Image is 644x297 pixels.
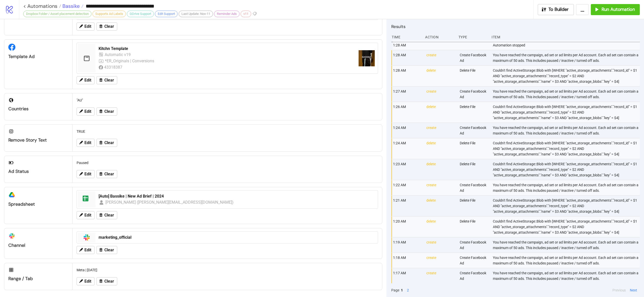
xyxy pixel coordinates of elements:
[493,268,641,283] div: You have reached the campaign, ad set or ad limits per Ad account. Each ad set can contain a maxi...
[105,58,155,64] div: *ER_Originals | Conversions
[611,287,628,293] button: Previous
[459,180,489,195] div: Create Facebook Ad
[392,23,640,30] h2: Results
[8,242,68,248] div: Channel
[84,109,91,114] span: Edit
[393,268,423,283] div: 1:17 AM
[359,50,375,66] img: https://scontent-fra5-1.xx.fbcdn.net/v/t15.5256-10/538381676_1670524073604994_3817829372521593237...
[77,211,95,219] button: Edit
[426,87,456,102] div: create
[8,137,68,143] div: Remove Story Text
[426,217,456,237] div: delete
[459,102,489,123] div: Delete File
[84,24,91,29] span: Edit
[426,138,456,159] div: delete
[97,76,117,84] button: Clear
[77,139,95,147] button: Edit
[459,268,489,283] div: Create Facebook Ad
[104,78,114,83] span: Clear
[576,4,589,15] button: ...
[104,109,114,114] span: Clear
[105,199,234,205] div: [PERSON_NAME] ([PERSON_NAME][EMAIL_ADDRESS][DOMAIN_NAME])
[392,32,421,42] div: Time
[393,196,423,216] div: 1:21 AM
[214,11,240,17] div: Reminder Ads
[104,248,114,252] span: Clear
[549,7,569,12] span: To Builder
[426,50,456,65] div: create
[97,139,117,147] button: Clear
[459,217,489,237] div: Delete File
[77,22,95,31] button: Edit
[77,277,95,285] button: Edit
[84,279,91,284] span: Edit
[426,66,456,86] div: delete
[602,7,635,12] span: Run Automation
[426,123,456,138] div: create
[459,159,489,180] div: Delete File
[23,4,61,9] a: < Automations
[393,237,423,253] div: 1:19 AM
[77,170,95,178] button: Edit
[8,54,68,60] div: Template Ad
[493,50,641,65] div: You have reached the campaign, ad set or ad limits per Ad account. Each ad set can contain a maxi...
[61,3,80,9] span: Bassike
[77,107,95,116] button: Edit
[61,4,83,9] a: Bassike
[104,279,114,284] span: Clear
[392,287,400,293] span: Page
[393,159,423,180] div: 1:23 AM
[104,64,124,70] div: 43318387
[491,32,640,42] div: Item
[493,40,641,50] div: Automation stopped
[426,159,456,180] div: delete
[426,237,456,253] div: create
[493,159,641,180] div: Couldn't find ActiveStorage::Blob with [WHERE "active_storage_attachments"."record_id" = $1 AND "...
[8,106,68,112] div: Countries
[459,123,489,138] div: Create Facebook Ad
[493,102,641,123] div: Couldn't find ActiveStorage::Blob with [WHERE "active_storage_attachments"."record_id" = $1 AND "...
[393,50,423,65] div: 1:28 AM
[99,235,375,240] div: marketing_official
[393,123,423,138] div: 1:24 AM
[459,50,489,65] div: Create Facebook Ad
[393,217,423,237] div: 1:20 AM
[493,87,641,102] div: You have reached the campaign, ad set or ad limits per Ad account. Each ad set can contain a maxi...
[458,32,488,42] div: Type
[84,248,91,252] span: Edit
[393,138,423,159] div: 1:24 AM
[105,51,132,58] div: Automatic v19
[393,66,423,86] div: 1:28 AM
[459,237,489,253] div: Create Facebook Ad
[425,32,454,42] div: Action
[75,127,380,136] div: TRUE
[8,201,68,207] div: Spreadsheet
[393,40,423,50] div: 1:28 AM
[493,217,641,237] div: Couldn't find ActiveStorage::Blob with [WHERE "active_storage_attachments"."record_id" = $1 AND "...
[155,11,178,17] div: Edit Support
[179,11,213,17] div: Last Update: Nov-11
[426,102,456,123] div: delete
[97,246,117,254] button: Clear
[493,66,641,86] div: Couldn't find ActiveStorage::Blob with [WHERE "active_storage_attachments"."record_id" = $1 AND "...
[23,11,91,17] div: Dropbox Folder / Asset placement detection
[393,102,423,123] div: 1:26 AM
[393,180,423,195] div: 1:22 AM
[75,265,380,275] div: Meta | [DATE]
[493,138,641,159] div: Couldn't find ActiveStorage::Blob with [WHERE "active_storage_attachments"."record_id" = $1 AND "...
[75,158,380,168] div: Paused
[99,194,375,199] div: [Auto] Bassike | New Ad Brief | 2024
[493,253,641,268] div: You have reached the campaign, ad set or ad limits per Ad account. Each ad set can contain a maxi...
[406,287,411,293] button: 2
[591,4,640,15] button: Run Automation
[75,95,380,105] div: "AU"
[84,213,91,218] span: Edit
[629,287,639,293] button: Next
[77,76,95,84] button: Edit
[493,180,641,195] div: You have reached the campaign, ad set or ad limits per Ad account. Each ad set can contain a maxi...
[84,141,91,145] span: Edit
[241,11,251,17] div: v11
[104,24,114,29] span: Clear
[400,287,405,293] button: 1
[77,246,95,254] button: Edit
